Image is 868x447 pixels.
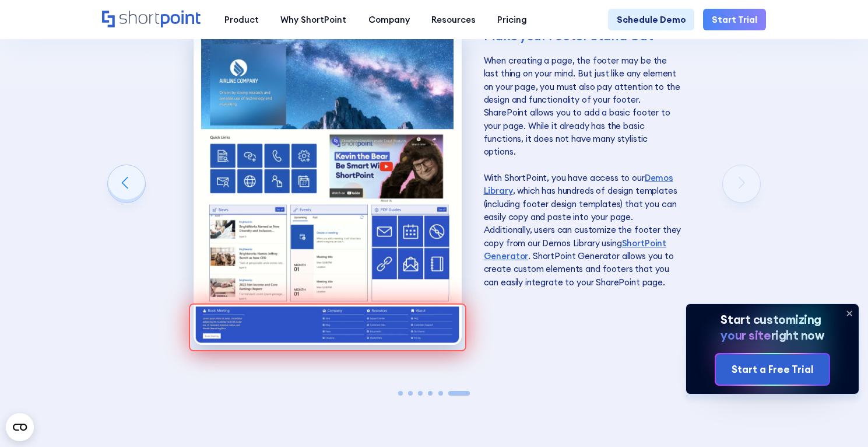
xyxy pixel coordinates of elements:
[418,391,423,396] span: Go to slide 3
[280,13,346,26] div: Why ShortPoint
[368,13,410,26] div: Company
[484,28,682,44] div: Make your Footer Stand Out
[398,391,403,396] span: Go to slide 1
[420,9,486,30] a: Resources
[716,354,829,385] a: Start a Free Trial
[102,11,203,30] a: Home
[108,165,145,202] div: Previous slide
[438,391,443,396] span: Go to slide 5
[484,238,667,261] a: ShortPoint Generator
[497,13,527,26] div: Pricing
[6,413,34,441] button: Open CMP widget
[270,9,357,30] a: Why ShortPoint
[448,391,470,396] span: Go to slide 6
[703,9,766,30] a: Start Trial
[608,9,695,30] a: Schedule Demo
[214,9,270,30] a: Product
[431,13,476,26] div: Resources
[357,9,420,30] a: Company
[658,312,868,447] iframe: Chat Widget
[428,391,433,396] span: Go to slide 4
[487,9,538,30] a: Pricing
[224,13,259,26] div: Product
[484,54,682,289] p: When creating a page, the footer may be the last thing on your mind. But just like any element on...
[408,391,413,396] span: Go to slide 2
[732,362,813,376] div: Start a Free Trial
[194,28,462,345] img: Modern SharePoint Design for footers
